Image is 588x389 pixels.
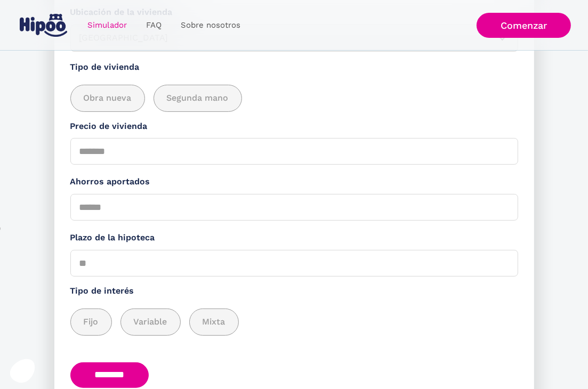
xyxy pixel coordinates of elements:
[70,120,518,133] label: Precio de vivienda
[136,15,171,36] a: FAQ
[171,15,250,36] a: Sobre nosotros
[78,15,136,36] a: Simulador
[70,175,518,189] label: Ahorros aportados
[70,85,518,112] div: add_description_here
[134,315,167,329] span: Variable
[70,285,518,298] label: Tipo de interés
[17,10,69,41] a: home
[70,61,518,74] label: Tipo de vivienda
[84,315,99,329] span: Fijo
[70,309,518,336] div: add_description_here
[167,92,229,105] span: Segunda mano
[84,92,132,105] span: Obra nueva
[203,315,225,329] span: Mixta
[477,13,571,38] a: Comenzar
[70,231,518,245] label: Plazo de la hipoteca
